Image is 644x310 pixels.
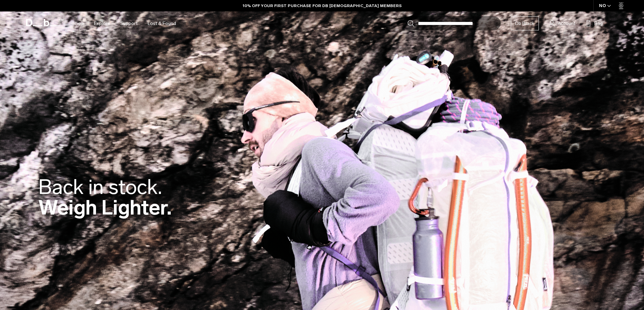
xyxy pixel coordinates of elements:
a: Account [549,19,575,27]
button: Bag [586,19,603,27]
span: Bag [594,20,603,27]
a: 10% OFF YOUR FIRST PURCHASE FOR DB [DEMOGRAPHIC_DATA] MEMBERS [243,3,402,9]
a: Support [120,11,138,35]
a: Db Black [511,16,539,30]
h2: Weigh Lighter. [38,177,172,218]
a: Explore [94,11,110,35]
a: Shop [72,11,84,35]
nav: Main Navigation [67,11,181,35]
a: Lost & Found [148,11,176,35]
span: Account [558,20,575,27]
span: Back in stock. [38,175,162,199]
